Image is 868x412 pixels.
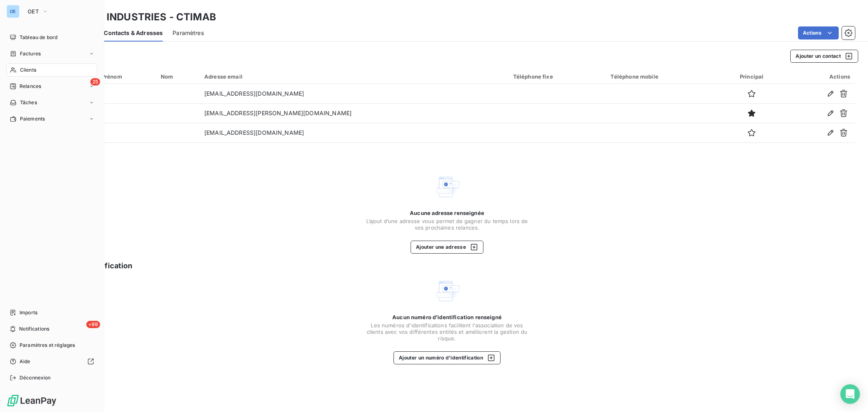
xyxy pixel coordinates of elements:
[104,29,163,37] span: Contacts & Adresses
[394,351,501,364] button: Ajouter un numéro d’identification
[161,73,195,80] div: Nom
[7,31,97,44] a: Tableau de bord
[199,84,508,103] td: [EMAIL_ADDRESS][DOMAIN_NAME]
[28,8,39,15] span: OET
[724,73,780,80] div: Principal
[790,50,858,63] button: Ajouter un contact
[7,339,97,352] a: Paramètres et réglages
[20,83,41,90] span: Relances
[199,103,508,123] td: [EMAIL_ADDRESS][PERSON_NAME][DOMAIN_NAME]
[366,322,529,342] span: Les numéros d'identifications facilitent l'association de vos clients avec vos différentes entité...
[7,80,97,93] a: 25Relances
[20,99,37,106] span: Tâches
[410,210,484,216] span: Aucune adresse renseignée
[19,325,49,333] span: Notifications
[434,278,460,304] img: Empty state
[204,73,503,80] div: Adresse email
[20,115,45,123] span: Paiements
[20,66,36,74] span: Clients
[7,306,97,319] a: Imports
[840,384,860,404] div: Open Intercom Messenger
[7,355,97,368] a: Aide
[434,174,460,200] img: Empty state
[173,29,204,37] span: Paramètres
[86,321,100,328] span: +99
[392,314,502,320] span: Aucun numéro d’identification renseigné
[7,96,97,109] a: Tâches
[20,374,51,381] span: Déconnexion
[20,358,31,365] span: Aide
[20,309,37,316] span: Imports
[199,123,508,142] td: [EMAIL_ADDRESS][DOMAIN_NAME]
[90,78,100,85] span: 25
[513,73,601,80] div: Téléphone fixe
[20,342,75,349] span: Paramètres et réglages
[7,64,97,77] a: Clients
[20,50,41,57] span: Factures
[610,73,714,80] div: Téléphone mobile
[366,218,529,231] span: L’ajout d’une adresse vous permet de gagner du temps lors de vos prochaines relances.
[72,10,216,24] h3: TIMAB INDUSTRIES - CTIMAB
[7,112,97,125] a: Paiements
[7,394,57,407] img: Logo LeanPay
[7,5,20,18] div: OE
[798,26,839,39] button: Actions
[789,73,850,80] div: Actions
[411,241,483,254] button: Ajouter une adresse
[7,47,97,60] a: Factures
[102,73,151,80] div: Prénom
[20,34,57,41] span: Tableau de bord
